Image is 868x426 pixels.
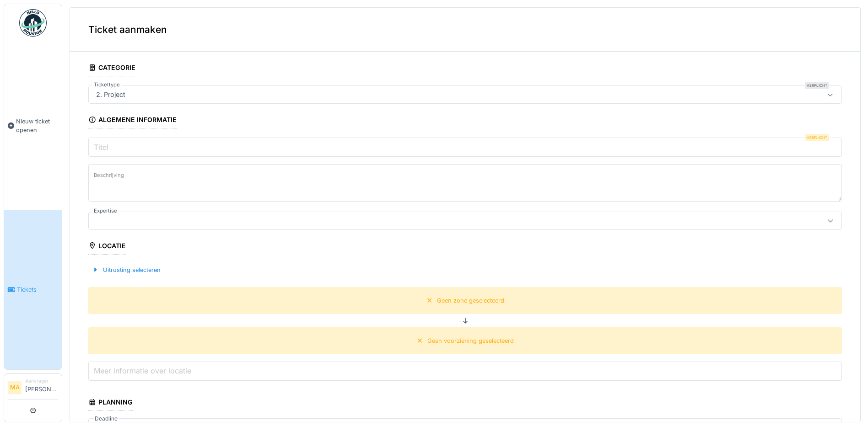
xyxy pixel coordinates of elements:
a: Tickets [4,210,62,369]
img: Badge_color-CXgf-gQk.svg [19,9,47,37]
div: Planning [88,395,133,411]
span: Tickets [17,285,58,294]
li: MA [8,381,22,394]
li: [PERSON_NAME] [25,378,58,397]
div: Algemene informatie [88,113,177,128]
label: Tickettype [92,81,122,89]
label: Expertise [92,207,119,215]
label: Titel [92,142,110,153]
label: Meer informatie over locatie [92,365,193,376]
div: Aanvrager [25,378,58,384]
div: Geen voorziening geselecteerd [427,336,514,345]
div: Ticket aanmaken [70,8,860,52]
div: Verplicht [805,134,829,141]
div: Categorie [88,61,135,76]
a: MA Aanvrager[PERSON_NAME] [8,378,58,399]
div: Geen zone geselecteerd [437,296,504,305]
div: Uitrusting selecteren [88,264,164,276]
div: 2. Project [92,90,129,100]
span: Nieuw ticket openen [16,117,58,134]
div: Verplicht [805,82,829,89]
label: Beschrijving [92,170,126,181]
label: Deadline [94,414,119,424]
div: Locatie [88,239,126,255]
a: Nieuw ticket openen [4,42,62,210]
